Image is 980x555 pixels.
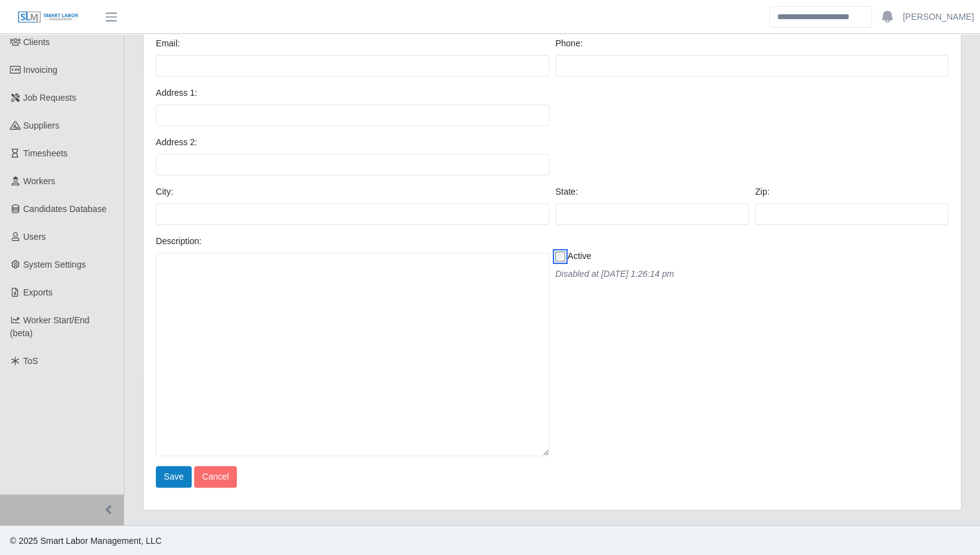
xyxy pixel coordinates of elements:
span: Clients [23,37,50,47]
label: Zip: [755,185,769,198]
label: Active [568,250,591,263]
label: Description: [156,235,202,248]
span: ToS [23,356,38,366]
a: Cancel [194,466,237,488]
span: Worker Start/End (beta) [10,315,90,338]
label: Address 1: [156,87,197,100]
span: Timesheets [23,148,68,158]
span: System Settings [23,260,86,269]
label: Phone: [555,37,582,50]
img: SLM Logo [17,11,79,24]
span: Candidates Database [23,204,107,214]
span: Workers [23,176,56,186]
span: Users [23,232,46,242]
div: Disabled at [DATE] 1:26:14 pm [555,268,948,281]
span: Job Requests [23,93,77,103]
label: State: [555,185,578,198]
label: Address 2: [156,136,197,149]
input: Search [769,6,872,28]
button: Save [156,466,192,488]
a: [PERSON_NAME] [903,11,974,23]
span: Exports [23,287,53,297]
label: Email: [156,37,180,50]
span: © 2025 Smart Labor Management, LLC [10,536,161,546]
label: City: [156,185,173,198]
span: Invoicing [23,65,58,75]
span: Suppliers [23,121,59,130]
